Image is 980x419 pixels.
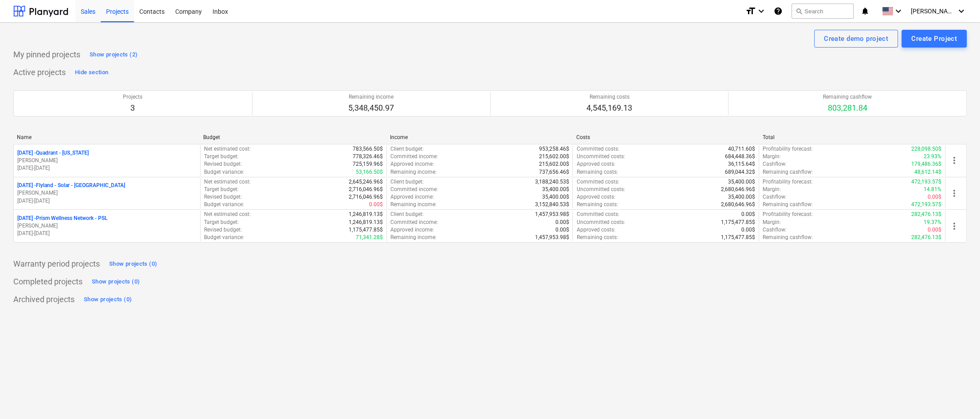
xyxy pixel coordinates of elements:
p: Margin : [763,153,781,160]
p: 282,476.13$ [911,234,941,241]
div: Create Project [911,33,957,44]
i: format_size [745,6,756,16]
p: Margin : [763,186,781,193]
p: Archived projects [13,294,75,305]
p: Client budget : [390,178,424,186]
p: 0.00$ [741,211,755,218]
p: Remaining cashflow : [763,168,813,176]
div: [DATE] -Quadrant - [US_STATE][PERSON_NAME][DATE]-[DATE] [17,149,197,172]
p: Revised budget : [204,226,242,234]
p: Profitability forecast : [763,145,813,153]
p: 19.37% [924,219,941,226]
p: 35,400.00$ [542,186,569,193]
span: search [795,8,803,15]
p: [DATE] - [DATE] [17,164,197,172]
p: Cashflow : [763,160,787,168]
p: Committed income : [390,219,438,226]
p: 1,175,477.85$ [721,219,755,226]
p: Committed costs : [576,178,619,186]
p: [DATE] - Flyland - Solar - [GEOGRAPHIC_DATA] [17,182,125,189]
p: Remaining income [348,93,394,101]
p: 1,457,953.98$ [535,211,569,218]
p: 14.81% [924,186,941,193]
p: Client budget : [390,145,424,153]
p: Remaining income : [390,234,437,241]
p: 0.00$ [555,226,569,234]
button: Create Project [901,30,967,48]
p: 3,152,840.53$ [535,201,569,208]
p: 472,193.57$ [911,178,941,186]
p: Remaining costs : [576,168,618,176]
p: Client budget : [390,211,424,218]
p: Budget variance : [204,234,244,241]
p: 2,716,046.96$ [349,186,383,193]
p: 1,457,953.98$ [535,234,569,241]
p: 3 [123,103,142,113]
p: 1,246,819.13$ [349,219,383,226]
p: 2,645,246.96$ [349,178,383,186]
p: 36,115.64$ [728,160,755,168]
i: keyboard_arrow_down [956,6,967,16]
p: Approved income : [390,193,434,201]
p: 803,281.84 [823,103,872,113]
p: 215,602.00$ [539,153,569,160]
button: Search [791,4,854,19]
p: Committed income : [390,186,438,193]
div: Budget [203,134,382,140]
i: Knowledge base [774,6,783,16]
p: Net estimated cost : [204,145,251,153]
p: Committed costs : [576,211,619,218]
p: 783,566.50$ [353,145,383,153]
p: 5,348,450.97 [348,103,394,113]
button: Show projects (2) [87,48,140,62]
i: keyboard_arrow_down [756,6,767,16]
p: [DATE] - Prism Wellness Network - PSL [17,215,107,222]
div: Create demo project [824,33,888,44]
p: [DATE] - [DATE] [17,230,197,237]
button: Show projects (0) [90,275,142,289]
p: Uncommitted costs : [576,219,625,226]
p: Warranty period projects [13,259,100,269]
p: 71,341.28$ [356,234,383,241]
p: Remaining cashflow [823,93,872,101]
p: 2,680,646.96$ [721,201,755,208]
p: Uncommitted costs : [576,186,625,193]
p: Projects [123,93,142,101]
p: 778,326.46$ [353,153,383,160]
p: Target budget : [204,153,239,160]
p: Target budget : [204,219,239,226]
p: [DATE] - Quadrant - [US_STATE] [17,149,89,157]
p: Budget variance : [204,201,244,208]
p: Committed costs : [576,145,619,153]
p: Cashflow : [763,193,787,201]
p: 179,486.36$ [911,160,941,168]
p: 684,448.36$ [725,153,755,160]
p: [PERSON_NAME] [17,189,197,197]
p: Profitability forecast : [763,178,813,186]
p: Revised budget : [204,160,242,168]
button: Create demo project [814,30,898,48]
p: Approved costs : [576,226,615,234]
p: 0.00$ [555,219,569,226]
p: Remaining income : [390,201,437,208]
p: 737,656.46$ [539,168,569,176]
p: Remaining cashflow : [763,234,813,241]
p: Remaining costs : [576,201,618,208]
p: 1,175,477.85$ [349,226,383,234]
p: Completed projects [13,276,83,287]
p: Uncommitted costs : [576,153,625,160]
p: 1,246,819.13$ [349,211,383,218]
p: Active projects [13,67,66,78]
p: Approved costs : [576,193,615,201]
button: Show projects (0) [107,257,159,271]
div: Name [17,134,196,140]
p: 35,400.00$ [542,193,569,201]
p: 1,175,477.85$ [721,234,755,241]
span: more_vert [949,155,960,166]
div: Show projects (0) [92,277,140,287]
p: 282,476.13$ [911,211,941,218]
i: notifications [861,6,870,16]
div: Chat Widget [936,376,980,419]
div: Show projects (2) [90,50,138,60]
p: 4,545,169.13 [586,103,632,113]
